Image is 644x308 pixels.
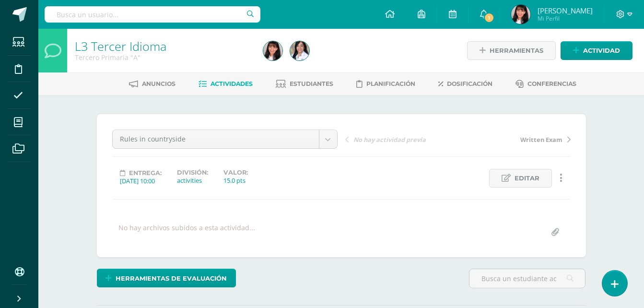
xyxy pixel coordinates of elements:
a: L3 Tercer Idioma [75,38,166,54]
span: Entrega: [129,169,162,177]
span: Planificación [366,80,415,87]
a: Dosificación [438,76,492,92]
h1: L3 Tercer Idioma [75,39,252,53]
a: Herramientas [467,41,556,60]
span: Anuncios [142,80,176,87]
span: Estudiantes [290,80,333,87]
div: No hay archivos subidos a esta actividad... [118,223,255,242]
span: Dosificación [447,80,492,87]
div: activities [177,176,208,185]
span: Conferencias [527,80,576,87]
div: Tercero Primaria 'A' [75,53,252,62]
label: División: [177,169,208,176]
span: Herramientas de evaluación [116,270,227,287]
span: [PERSON_NAME] [538,6,593,15]
span: No hay actividad previa [353,135,426,144]
a: Actividad [561,41,632,60]
img: f24f368c0c04a6efa02f0eb874e4cc40.png [511,5,530,24]
div: [DATE] 10:00 [120,177,162,185]
a: Actividades [199,76,253,92]
span: Editar [515,169,539,187]
span: 1 [484,12,494,23]
input: Busca un usuario... [45,6,260,23]
a: Planificación [356,76,415,92]
img: f24f368c0c04a6efa02f0eb874e4cc40.png [263,41,282,60]
a: Estudiantes [276,76,333,92]
span: Rules in countryside [120,130,312,148]
div: 15.0 pts [223,176,248,185]
span: Written Exam [520,135,562,144]
span: Actividad [583,42,620,59]
input: Busca un estudiante aquí... [469,269,585,288]
span: Actividades [211,80,253,87]
a: Conferencias [515,76,576,92]
a: Herramientas de evaluación [97,269,236,287]
span: Mi Perfil [538,14,593,23]
a: Anuncios [129,76,176,92]
label: Valor: [223,169,248,176]
span: Herramientas [490,42,543,59]
a: Rules in countryside [113,130,337,148]
a: Written Exam [458,134,571,144]
img: 370ed853a3a320774bc16059822190fc.png [290,41,309,60]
